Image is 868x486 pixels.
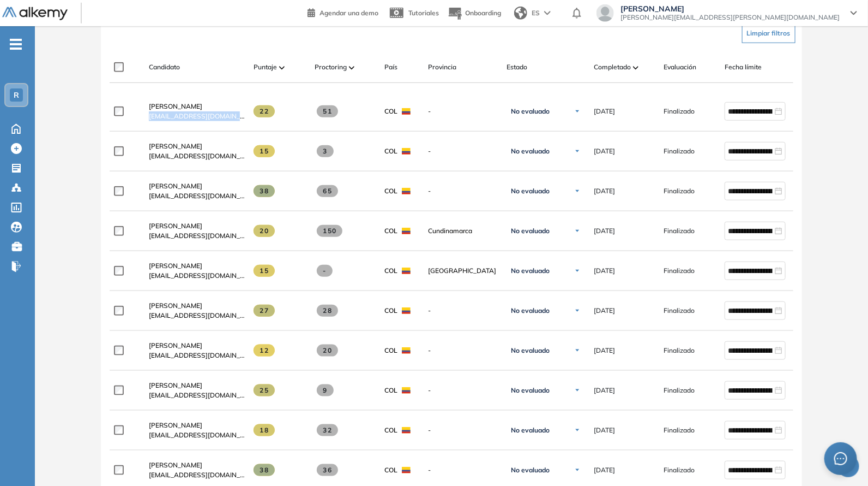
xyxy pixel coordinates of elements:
[402,347,411,354] img: COL
[317,305,338,317] span: 28
[2,7,68,21] img: Logo
[317,384,334,396] span: 9
[254,464,275,476] span: 38
[428,346,498,355] span: -
[149,421,202,429] span: [PERSON_NAME]
[149,381,202,389] span: [PERSON_NAME]
[428,146,498,156] span: -
[402,108,411,115] img: COL
[574,427,581,434] img: Ícono de flecha
[384,186,397,196] span: COL
[149,62,180,72] span: Candidato
[664,106,695,116] span: Finalizado
[254,345,275,357] span: 12
[664,386,695,395] span: Finalizado
[507,62,527,72] span: Estado
[315,62,347,72] span: Proctoring
[664,226,695,236] span: Finalizado
[149,470,245,480] span: [EMAIL_ADDRESS][DOMAIN_NAME]
[511,386,550,395] span: No evaluado
[149,341,202,349] span: [PERSON_NAME]
[428,106,498,116] span: -
[448,2,501,25] button: Onboarding
[594,226,615,236] span: [DATE]
[511,187,550,195] span: No evaluado
[664,266,695,276] span: Finalizado
[402,148,411,155] img: COL
[384,465,397,475] span: COL
[511,227,550,235] span: No evaluado
[594,146,615,156] span: [DATE]
[149,461,202,469] span: [PERSON_NAME]
[594,346,615,355] span: [DATE]
[317,265,333,277] span: -
[664,465,695,475] span: Finalizado
[428,266,498,276] span: [GEOGRAPHIC_DATA]
[149,390,245,400] span: [EMAIL_ADDRESS][DOMAIN_NAME]
[574,188,581,194] img: Ícono de flecha
[511,346,550,355] span: No evaluado
[149,102,202,110] span: [PERSON_NAME]
[149,262,202,270] span: [PERSON_NAME]
[574,268,581,274] img: Ícono de flecha
[149,351,245,360] span: [EMAIL_ADDRESS][DOMAIN_NAME]
[149,261,245,271] a: [PERSON_NAME]
[317,464,338,476] span: 36
[594,266,615,276] span: [DATE]
[574,307,581,314] img: Ícono de flecha
[511,306,550,315] span: No evaluado
[428,306,498,316] span: -
[384,62,397,72] span: País
[742,23,795,43] button: Limpiar filtros
[349,66,354,69] img: [missing "en.ARROW_ALT" translation]
[317,225,342,237] span: 150
[149,181,245,191] a: [PERSON_NAME]
[317,345,338,357] span: 20
[384,346,397,355] span: COL
[320,9,378,17] span: Agendar una demo
[465,9,501,17] span: Onboarding
[574,347,581,354] img: Ícono de flecha
[428,226,498,236] span: Cundinamarca
[254,185,275,197] span: 38
[149,222,202,230] span: [PERSON_NAME]
[408,9,439,17] span: Tutoriales
[834,452,847,465] span: message
[149,460,245,470] a: [PERSON_NAME]
[149,221,245,231] a: [PERSON_NAME]
[532,8,540,18] span: ES
[384,226,397,236] span: COL
[594,186,615,196] span: [DATE]
[384,425,397,435] span: COL
[254,145,275,157] span: 15
[384,146,397,156] span: COL
[149,142,202,150] span: [PERSON_NAME]
[402,467,411,473] img: COL
[149,311,245,321] span: [EMAIL_ADDRESS][DOMAIN_NAME]
[402,387,411,394] img: COL
[308,5,378,19] a: Agendar una demo
[149,141,245,151] a: [PERSON_NAME]
[317,424,338,436] span: 32
[428,186,498,196] span: -
[428,62,456,72] span: Provincia
[511,147,550,156] span: No evaluado
[254,305,275,317] span: 27
[574,228,581,234] img: Ícono de flecha
[428,425,498,435] span: -
[574,467,581,473] img: Ícono de flecha
[14,91,19,99] span: R
[149,430,245,440] span: [EMAIL_ADDRESS][DOMAIN_NAME]
[620,4,840,13] span: [PERSON_NAME]
[317,185,338,197] span: 65
[574,148,581,155] img: Ícono de flecha
[384,306,397,316] span: COL
[149,111,245,121] span: [EMAIL_ADDRESS][DOMAIN_NAME]
[384,106,397,116] span: COL
[149,231,245,241] span: [EMAIL_ADDRESS][DOMAIN_NAME]
[633,66,638,69] img: [missing "en.ARROW_ALT" translation]
[149,102,245,111] a: [PERSON_NAME]
[254,225,275,237] span: 20
[402,188,411,194] img: COL
[574,387,581,394] img: Ícono de flecha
